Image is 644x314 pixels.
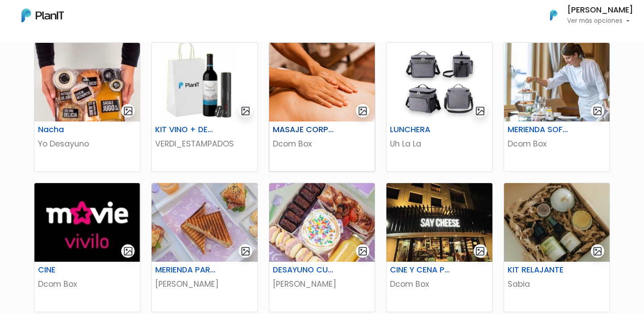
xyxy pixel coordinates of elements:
img: thumb_WhatsApp_Image_2024-04-18_at_14.35.47.jpeg [504,43,610,121]
h6: [PERSON_NAME] [567,6,633,14]
p: VERDI_ESTAMPADOS [155,138,254,150]
h6: MERIENDA SOFITEL [502,125,575,134]
img: thumb_9A159ECA-3452-4DC8-A68F-9EF8AB81CC9F.jpeg [504,183,610,262]
img: gallery-light [358,106,368,116]
img: gallery-light [123,106,133,116]
a: gallery-light MERIENDA PARA 2 [PERSON_NAME] [151,183,258,312]
h6: KIT VINO + DESCORCHADOR [150,125,223,134]
img: gallery-light [123,246,133,256]
h6: LUNCHERA [385,125,458,134]
p: Dcom Box [273,138,371,150]
button: PlanIt Logo [PERSON_NAME] Ver más opciones [538,4,633,27]
img: thumb_thumb_194E8C92-9FC3-430B-9E41-01D9E9B75AED.jpeg [152,183,257,262]
a: gallery-light CINE Y CENA PARA 2 Dcom Box [386,183,492,312]
p: Dcom Box [508,138,606,150]
img: thumb_WhatsApp_Image_2024-05-31_at_10.12.15.jpeg [386,183,492,262]
img: gallery-light [241,106,251,116]
a: gallery-light MASAJE CORPORAL Dcom Box [269,42,375,172]
p: [PERSON_NAME] [273,278,371,290]
img: PlanIt Logo [21,8,64,22]
a: gallery-light KIT RELAJANTE Sabia [504,183,610,312]
h6: Nacha [33,125,106,134]
h6: CINE [33,265,106,275]
a: gallery-light Nacha Yo Desayuno [34,42,140,172]
a: gallery-light CINE Dcom Box [34,183,140,312]
a: gallery-light KIT VINO + DESCORCHADOR VERDI_ESTAMPADOS [151,42,258,172]
img: thumb_image__copia___copia___copia___copia___copia___copia___copia___copia___copia_-Photoroom__28... [386,43,492,121]
img: gallery-light [475,246,485,256]
img: gallery-light [241,246,251,256]
a: gallery-light MERIENDA SOFITEL Dcom Box [504,42,610,172]
img: thumb_WhatsApp_Image_2025-02-28_at_13.43.42__2_.jpeg [269,183,375,262]
img: gallery-light [358,246,368,256]
p: Uh La La [390,138,488,150]
img: gallery-light [593,246,603,256]
img: thumb_WhatsApp_Image_2024-06-27_at_13.35.36__1_.jpeg [152,43,257,121]
img: thumb_D894C8AE-60BF-4788-A814-9D6A2BE292DF.jpeg [34,43,140,121]
h6: CINE Y CENA PARA 2 [385,265,458,275]
p: Dcom Box [390,278,488,290]
h6: DESAYUNO CUMPLE PARA 1 [267,265,340,275]
img: gallery-light [593,106,603,116]
h6: MASAJE CORPORAL [267,125,340,134]
p: Ver más opciones [567,18,633,24]
h6: KIT RELAJANTE [502,265,575,275]
a: gallery-light LUNCHERA Uh La La [386,42,492,172]
img: gallery-light [475,106,485,116]
p: Sabia [508,278,606,290]
h6: MERIENDA PARA 2 [150,265,223,275]
img: PlanIt Logo [544,5,563,25]
img: thumb_thumb_moviecenter_logo.jpeg [34,183,140,262]
p: Yo Desayuno [38,138,136,150]
a: gallery-light DESAYUNO CUMPLE PARA 1 [PERSON_NAME] [269,183,375,312]
p: Dcom Box [38,278,136,290]
p: [PERSON_NAME] [155,278,254,290]
div: ¿Necesitás ayuda? [46,8,129,26]
img: thumb_EEBA820B-9A13-4920-8781-964E5B39F6D7.jpeg [269,43,375,121]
